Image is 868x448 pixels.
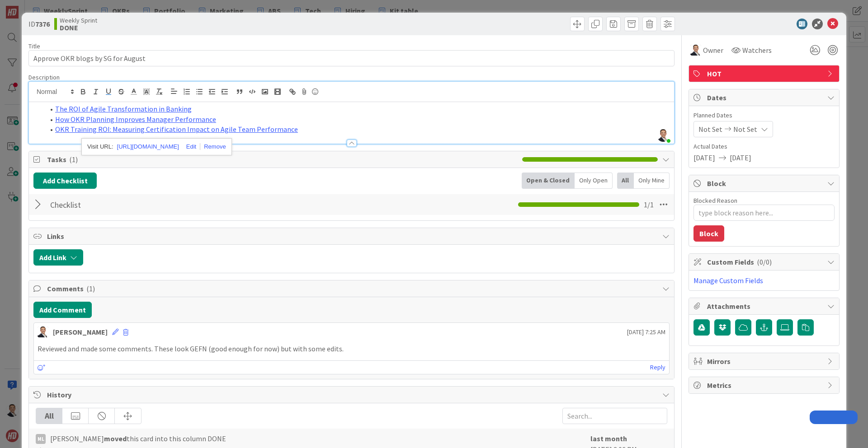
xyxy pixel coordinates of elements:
[733,124,757,135] span: Not Set
[634,173,670,189] div: Only Mine
[575,173,613,189] div: Only Open
[33,173,97,189] button: Add Checklist
[117,141,179,153] a: [URL][DOMAIN_NAME]
[522,173,575,189] div: Open & Closed
[757,257,772,266] span: ( 0/0 )
[707,380,823,391] span: Metrics
[693,111,835,120] span: Planned Dates
[47,196,250,213] input: Add Checklist...
[562,408,667,424] input: Search...
[50,433,226,444] span: [PERSON_NAME] this card into this column DONE
[742,45,772,56] span: Watchers
[104,434,127,443] b: moved
[707,178,823,189] span: Block
[28,42,40,50] label: Title
[730,152,751,163] span: [DATE]
[55,115,216,124] a: How OKR Planning Improves Manager Performance
[690,45,701,56] img: SL
[35,19,50,28] b: 7376
[28,50,675,66] input: type card name here...
[693,225,724,242] button: Block
[627,327,665,337] span: [DATE] 7:25 AM
[47,231,658,242] span: Links
[693,196,737,205] label: Blocked Reason
[47,389,658,400] span: History
[698,124,722,135] span: Not Set
[33,302,92,318] button: Add Comment
[707,92,823,103] span: Dates
[55,104,192,113] a: The ROI of Agile Transformation in Banking
[693,152,715,163] span: [DATE]
[28,73,60,81] span: Description
[617,173,634,189] div: All
[644,199,654,210] span: 1 / 1
[693,142,835,151] span: Actual Dates
[47,154,518,165] span: Tasks
[36,408,62,424] div: All
[33,249,83,266] button: Add Link
[60,17,97,24] span: Weekly Sprint
[707,68,823,79] span: HOT
[47,283,658,294] span: Comments
[69,155,78,164] span: ( 1 )
[707,301,823,312] span: Attachments
[86,284,95,293] span: ( 1 )
[53,327,108,337] div: [PERSON_NAME]
[28,19,50,29] span: ID
[650,362,665,373] a: Reply
[703,45,723,56] span: Owner
[38,344,665,354] p: Reviewed and made some comments. These look GEFN (good enough for now) but with some edits.
[38,327,48,337] img: SL
[60,24,97,31] b: DONE
[657,129,670,142] img: UCWZD98YtWJuY0ewth2JkLzM7ZIabXpM.png
[707,356,823,367] span: Mirrors
[590,434,627,443] b: last month
[693,276,763,285] a: Manage Custom Fields
[36,434,46,444] div: ML
[55,125,298,134] a: OKR Training ROI: Measuring Certification Impact on Agile Team Performance
[707,257,823,267] span: Custom Fields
